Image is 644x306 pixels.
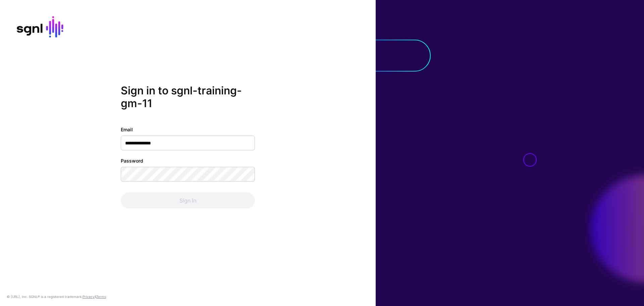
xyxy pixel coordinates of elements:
[121,84,255,110] h2: Sign in to sgnl-training-gm-11
[96,295,106,299] a: Terms
[121,126,133,133] label: Email
[7,294,106,299] div: © [URL], Inc. SGNL® is a registered trademark. &
[83,295,95,299] a: Privacy
[121,157,143,164] label: Password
